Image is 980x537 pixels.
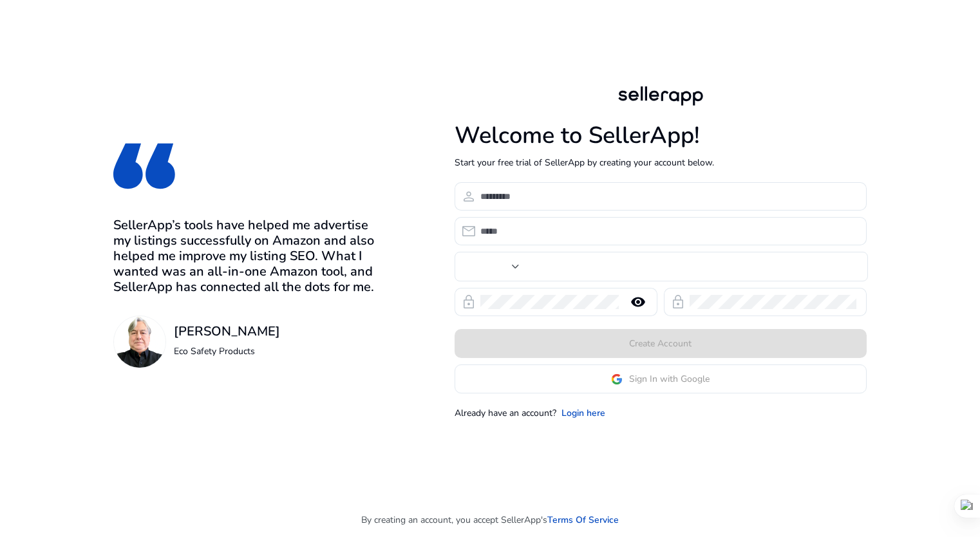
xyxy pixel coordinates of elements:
[547,513,619,527] a: Terms Of Service
[461,294,476,310] span: lock
[623,294,654,310] mat-icon: remove_red_eye
[670,294,686,310] span: lock
[174,344,280,358] p: Eco Safety Products
[461,189,476,204] span: person
[113,218,388,295] h3: SellerApp’s tools have helped me advertise my listings successfully on Amazon and also helped me ...
[174,324,280,339] h3: [PERSON_NAME]
[461,223,476,239] span: email
[561,406,605,420] a: Login here
[455,122,867,149] h1: Welcome to SellerApp!
[455,406,556,420] p: Already have an account?
[455,156,867,169] p: Start your free trial of SellerApp by creating your account below.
